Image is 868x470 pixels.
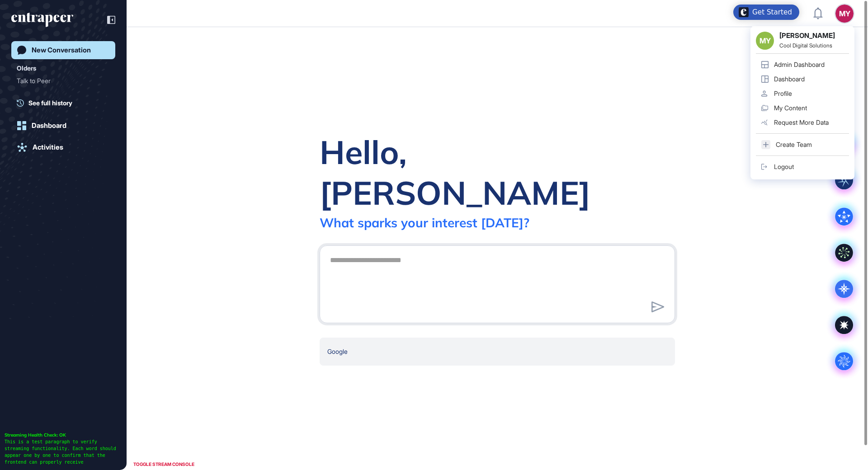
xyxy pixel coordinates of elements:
[32,122,66,130] div: Dashboard
[33,143,63,151] div: Activities
[11,13,73,27] div: entrapeer-logo
[131,459,197,470] div: TOGGLE STREAM CONSOLE
[11,117,115,135] a: Dashboard
[17,74,103,88] div: Talk to Peer
[739,7,749,17] img: launcher-image-alternative-text
[32,46,91,54] div: New Conversation
[17,98,115,108] a: See full history
[320,132,675,213] div: Hello, [PERSON_NAME]
[320,215,529,230] div: What sparks your interest [DATE]?
[733,5,799,20] div: Open Get Started checklist
[28,98,72,108] span: See full history
[17,74,110,88] div: Talk to Peer
[11,41,115,59] a: New Conversation
[752,8,792,17] div: Get Started
[17,63,36,74] div: Olders
[320,338,675,366] div: Google
[11,138,115,156] a: Activities
[835,5,854,23] button: MY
